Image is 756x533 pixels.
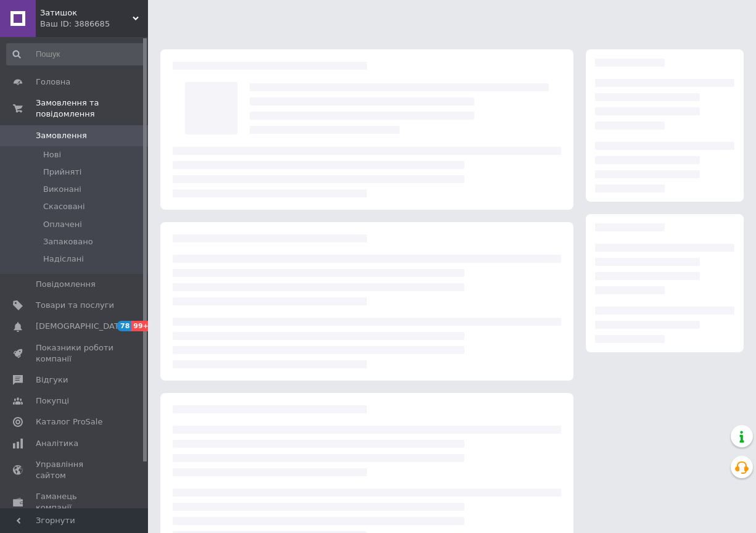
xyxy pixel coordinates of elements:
div: Ваш ID: 3886685 [40,19,148,30]
span: Управління сайтом [36,459,114,481]
span: Виконані [43,184,81,195]
span: Скасовані [43,201,85,212]
span: Запаковано [43,236,93,247]
input: Пошук [6,43,146,65]
span: Замовлення [36,130,87,141]
span: Товари та послуги [36,300,114,311]
span: Повідомлення [36,279,96,290]
span: Показники роботи компанії [36,342,114,365]
span: Прийняті [43,167,81,178]
span: Оплачені [43,219,82,230]
span: 78 [117,321,131,331]
span: Головна [36,76,70,88]
span: Каталог ProSale [36,416,102,428]
span: Аналітика [36,438,78,449]
span: Замовлення та повідомлення [36,97,148,120]
span: Відгуки [36,374,68,386]
span: [DEMOGRAPHIC_DATA] [36,321,127,332]
span: Нові [43,149,61,160]
span: Надіслані [43,254,84,265]
span: Гаманець компанії [36,491,114,513]
span: Затишок [40,7,133,19]
span: 99+ [131,321,152,331]
span: Покупці [36,395,69,407]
